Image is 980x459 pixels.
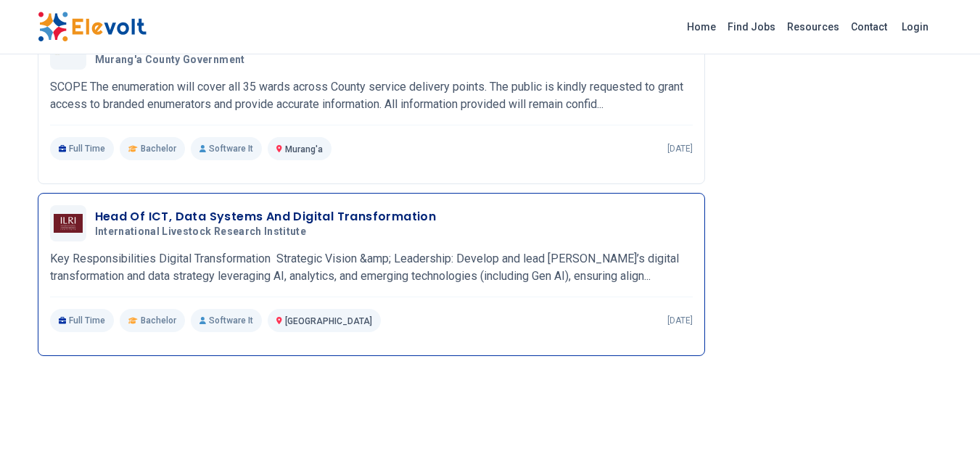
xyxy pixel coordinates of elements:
[95,208,437,226] h3: Head Of ICT, Data Systems And Digital Transformation
[893,12,937,41] a: Login
[38,12,147,42] img: Elevolt
[781,15,845,38] a: Resources
[285,316,372,326] span: [GEOGRAPHIC_DATA]
[50,137,115,160] p: Full Time
[50,33,693,160] a: Murang'a County GovernmentEnumeratorsMurang'a County GovernmentSCOPE The enumeration will cover a...
[95,54,245,67] span: Murang'a County Government
[845,15,893,38] a: Contact
[191,137,262,160] p: Software It
[667,315,693,326] p: [DATE]
[191,309,262,332] p: Software It
[285,144,323,154] span: Murang'a
[722,15,781,38] a: Find Jobs
[50,309,115,332] p: Full Time
[681,15,722,38] a: Home
[907,389,980,459] iframe: Chat Widget
[54,214,83,233] img: International Livestock Research Institute
[50,250,693,285] p: Key Responsibilities Digital Transformation Strategic Vision &amp; Leadership: Develop and lead [...
[50,205,693,332] a: International Livestock Research InstituteHead Of ICT, Data Systems And Digital TransformationInt...
[95,226,307,239] span: International Livestock Research Institute
[50,78,693,113] p: SCOPE The enumeration will cover all 35 wards across County service delivery points. The public i...
[141,315,176,326] span: Bachelor
[141,143,176,154] span: Bachelor
[667,143,693,154] p: [DATE]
